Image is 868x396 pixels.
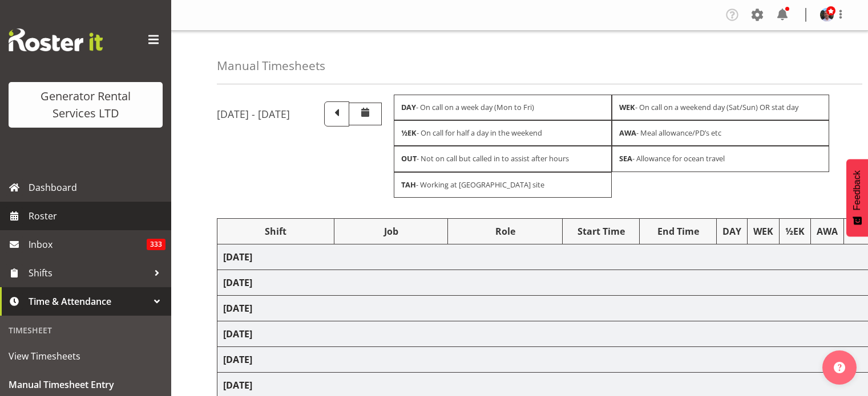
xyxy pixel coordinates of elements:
[834,362,845,373] img: help-xxl-2.png
[645,224,710,238] div: End Time
[612,146,830,172] div: - Allowance for ocean travel
[722,224,741,238] div: DAY
[223,224,328,238] div: Shift
[612,120,830,146] div: - Meal allowance/PD’s etc
[401,128,417,138] strong: ½EK
[9,376,163,393] span: Manual Timesheet Entry
[9,348,163,365] span: View Timesheets
[29,179,165,196] span: Dashboard
[29,207,165,224] span: Roster
[3,342,168,370] a: View Timesheets
[619,153,632,164] strong: SEA
[401,153,417,164] strong: OUT
[846,159,868,236] button: Feedback - Show survey
[217,59,325,72] h4: Manual Timesheets
[29,236,147,253] span: Inbox
[29,264,148,281] span: Shifts
[568,224,633,238] div: Start Time
[401,179,416,190] strong: TAH
[753,224,773,238] div: WEK
[9,28,103,51] img: Rosterit website logo
[454,224,556,238] div: Role
[401,102,416,112] strong: DAY
[394,120,612,146] div: - On call for half a day in the weekend
[619,102,635,112] strong: WEK
[785,224,805,238] div: ½EK
[619,128,636,138] strong: AWA
[394,146,612,172] div: - Not on call but called in to assist after hours
[3,319,168,342] div: Timesheet
[394,172,612,198] div: - Working at [GEOGRAPHIC_DATA] site
[817,224,838,238] div: AWA
[217,108,290,120] h5: [DATE] - [DATE]
[820,8,834,22] img: jacques-engelbrecht1e891c9ce5a0e1434353ba6e107c632d.png
[612,95,830,120] div: - On call on a weekend day (Sat/Sun) OR stat day
[147,239,165,250] span: 333
[340,224,441,238] div: Job
[20,88,151,122] div: Generator Rental Services LTD
[394,95,612,120] div: - On call on a week day (Mon to Fri)
[852,170,862,210] span: Feedback
[29,293,148,310] span: Time & Attendance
